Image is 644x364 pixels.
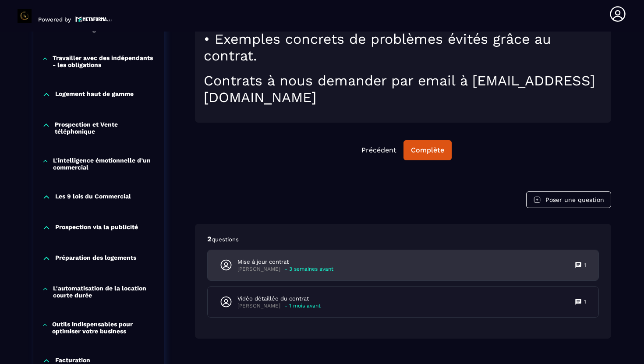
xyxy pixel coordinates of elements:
p: - 3 semaines avant [285,266,333,272]
p: Mise à jour contrat [237,258,333,266]
p: Powered by [38,16,71,23]
p: Préparation des logements [55,254,136,263]
p: 1 [584,298,586,305]
p: [PERSON_NAME] [237,266,280,272]
p: Travailler avec des indépendants - les obligations [53,54,155,68]
p: L'intelligence émotionnelle d’un commercial [53,157,155,171]
img: logo [75,15,112,23]
p: - 1 mois avant [285,303,321,309]
button: Précédent [354,141,403,160]
p: [PERSON_NAME] [237,303,280,309]
div: Complète [411,146,444,155]
p: Prospection et Vente téléphonique [55,121,155,135]
p: Logement haut de gamme [55,90,134,99]
p: Outils indispensables pour optimiser votre business [52,321,155,335]
h1: • Exemples concrets de problèmes évités grâce au contrat. [204,31,602,64]
p: 1 [584,262,586,269]
p: 2 [207,234,599,244]
p: Prospection via la publicité [55,223,138,232]
button: Complète [403,140,452,160]
p: Vidéo détaillée du contrat [237,295,321,303]
span: questions [212,236,239,243]
p: Les 9 lois du Commercial [55,193,131,201]
p: L'automatisation de la location courte durée [53,285,155,299]
button: Poser une question [526,191,611,208]
h1: Contrats à nous demander par email à [EMAIL_ADDRESS][DOMAIN_NAME] [204,72,602,106]
img: logo-branding [18,9,32,23]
